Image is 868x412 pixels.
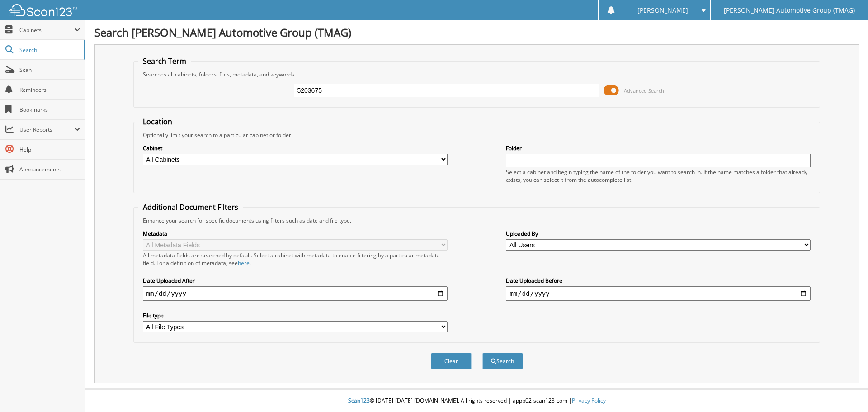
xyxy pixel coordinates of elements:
[19,46,79,54] span: Search
[138,117,177,127] legend: Location
[94,25,859,40] h1: Search [PERSON_NAME] Automotive Group (TMAG)
[506,230,811,237] label: Uploaded By
[506,286,811,301] input: end
[138,71,816,78] div: Searches all cabinets, folders, files, metadata, and keywords
[143,312,448,319] label: File type
[19,66,80,74] span: Scan
[506,144,811,152] label: Folder
[9,4,77,16] img: scan123-logo-white.svg
[624,87,664,94] span: Advanced Search
[138,131,816,139] div: Optionally limit your search to a particular cabinet or folder
[138,56,191,66] legend: Search Term
[19,106,80,114] span: Bookmarks
[572,397,606,404] a: Privacy Policy
[143,230,448,237] label: Metadata
[138,217,816,224] div: Enhance your search for specific documents using filters such as date and file type.
[482,353,523,369] button: Search
[724,8,855,13] span: [PERSON_NAME] Automotive Group (TMAG)
[348,397,370,404] span: Scan123
[138,202,243,212] legend: Additional Document Filters
[143,286,448,301] input: start
[19,146,80,153] span: Help
[19,26,74,34] span: Cabinets
[238,259,250,267] a: here
[143,277,448,284] label: Date Uploaded After
[143,251,448,267] div: All metadata fields are searched by default. Select a cabinet with metadata to enable filtering b...
[431,353,472,369] button: Clear
[85,390,868,412] div: © [DATE]-[DATE] [DOMAIN_NAME]. All rights reserved | appb02-scan123-com |
[19,126,74,133] span: User Reports
[506,277,811,284] label: Date Uploaded Before
[19,86,80,94] span: Reminders
[506,168,811,184] div: Select a cabinet and begin typing the name of the folder you want to search in. If the name match...
[637,8,688,13] span: [PERSON_NAME]
[19,166,80,173] span: Announcements
[143,144,448,152] label: Cabinet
